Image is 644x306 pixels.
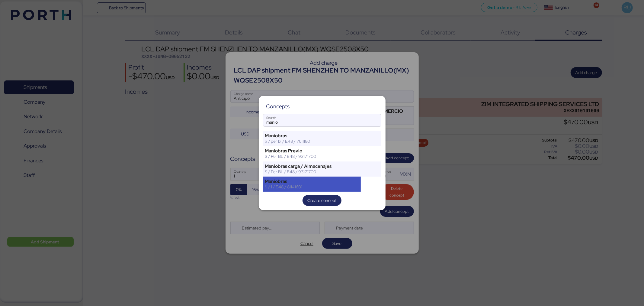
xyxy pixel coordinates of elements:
[307,197,337,204] span: Create concept
[263,114,381,126] input: Search
[265,133,359,138] div: Maniobras
[265,138,359,144] div: $ / per bl / E48 / 76111801
[266,104,290,109] div: Concepts
[303,195,341,206] button: Create concept
[265,184,359,190] div: $ / 1 / E48 / 81141601
[265,154,359,159] div: $ / Per BL / E48 / 93171700
[265,164,359,169] div: Maniobras carga / Almacenajes
[265,148,359,154] div: Maniobras Previo
[265,169,359,174] div: $ / Per BL / E48 / 93171700
[265,179,359,184] div: Maniobras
